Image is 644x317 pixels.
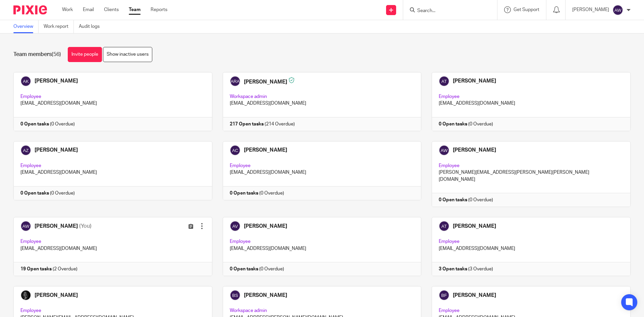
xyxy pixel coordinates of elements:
span: (56) [52,52,61,57]
a: Team [129,6,141,13]
a: Overview [13,20,39,33]
a: Email [83,6,94,13]
a: Audit logs [79,20,105,33]
a: Work [62,6,73,13]
span: Get Support [514,7,539,12]
p: [PERSON_NAME] [572,6,609,13]
a: Work report [44,20,74,33]
a: Show inactive users [103,47,152,62]
img: svg%3E [612,5,623,15]
input: Search [417,8,477,14]
img: Pixie [13,5,47,14]
a: Reports [151,6,167,13]
a: Clients [104,6,119,13]
a: Invite people [68,47,102,62]
h1: Team members [13,51,61,58]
